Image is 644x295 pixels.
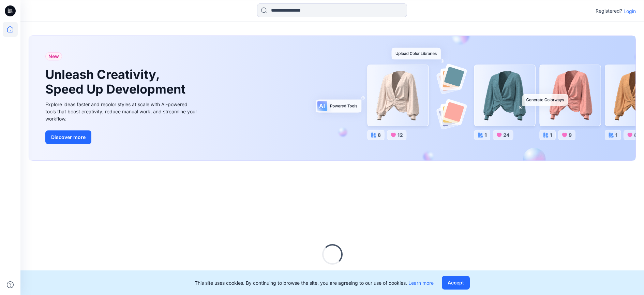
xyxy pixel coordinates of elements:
p: Login [624,8,636,15]
span: New [48,52,59,60]
p: This site uses cookies. By continuing to browse the site, you are agreeing to our use of cookies. [195,279,434,286]
button: Discover more [45,130,91,144]
a: Discover more [45,130,199,144]
a: Learn more [408,280,434,286]
p: Registered? [596,7,622,15]
div: Explore ideas faster and recolor styles at scale with AI-powered tools that boost creativity, red... [45,101,199,122]
button: Accept [442,276,470,290]
h1: Unleash Creativity, Speed Up Development [45,67,189,97]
